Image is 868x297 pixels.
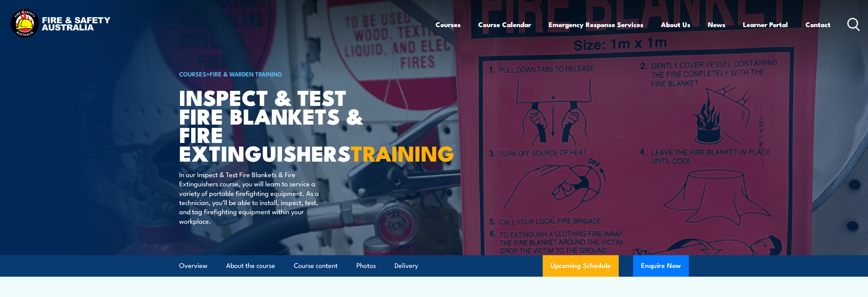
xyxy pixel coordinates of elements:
a: Learner Portal [743,14,788,35]
a: Contact [805,14,831,35]
a: Upcoming Schedule [543,255,619,277]
p: In our Inspect & Test Fire Blankets & Fire Extinguishers course, you will learn to service a vari... [179,170,325,225]
h1: Inspect & Test Fire Blankets & Fire Extinguishers [179,88,376,162]
a: About the course [226,255,275,276]
strong: TRAINING [351,136,454,169]
a: Courses [436,14,461,35]
button: Enquire Now [633,255,689,277]
a: News [708,14,725,35]
a: Overview [179,255,207,276]
a: COURSES [179,69,206,78]
a: About Us [661,14,690,35]
a: Course Calendar [478,14,531,35]
a: Course content [294,255,338,276]
h6: > [179,69,376,78]
a: Emergency Response Services [549,14,643,35]
a: Photos [356,255,376,276]
a: Fire & Warden Training [210,69,282,78]
a: Delivery [395,255,418,276]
